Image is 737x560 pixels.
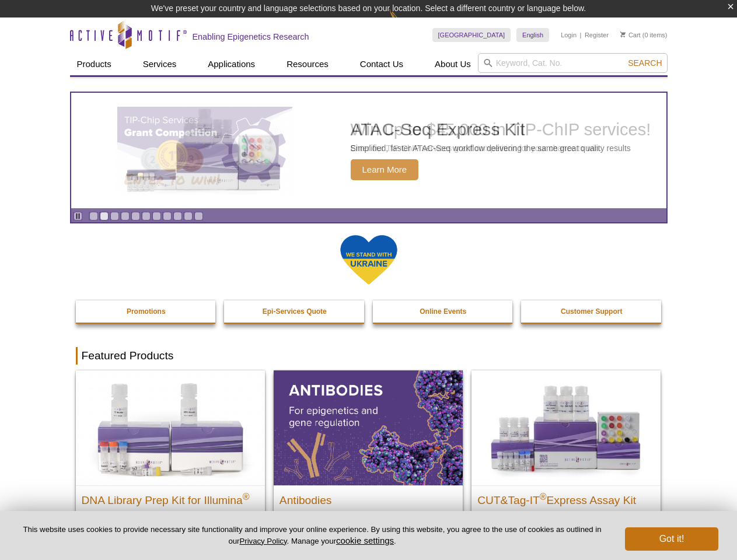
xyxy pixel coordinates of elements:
[280,53,336,75] a: Resources
[516,28,549,42] a: English
[478,53,668,73] input: Keyword, Cat. No.
[471,370,661,485] img: CUT&Tag-IT® Express Assay Kit
[521,300,662,323] a: Customer Support
[74,212,82,220] a: Toggle autoplay
[194,212,203,220] a: Go to slide 11
[152,212,161,220] a: Go to slide 7
[184,212,193,220] a: Go to slide 10
[71,93,666,208] a: ATAC-Seq Express Kit ATAC-Seq Express Kit Simplified, faster ATAC-Seq workflow delivering the sam...
[136,53,184,75] a: Services
[625,527,718,551] button: Got it!
[71,93,666,208] article: ATAC-Seq Express Kit
[351,121,631,138] h2: ATAC-Seq Express Kit
[76,370,265,485] img: DNA Library Prep Kit for Illumina
[561,307,622,316] strong: Customer Support
[100,212,109,220] a: Go to slide 2
[110,212,119,220] a: Go to slide 3
[280,489,457,506] h2: Antibodies
[471,370,661,547] a: CUT&Tag-IT® Express Assay Kit CUT&Tag-IT®Express Assay Kit Less variable and higher-throughput ge...
[19,524,606,547] p: This website uses cookies to provide necessary site functionality and improve your online experie...
[121,212,130,220] a: Go to slide 4
[477,489,655,506] h2: CUT&Tag-IT Express Assay Kit
[620,32,626,37] img: Your Cart
[163,212,172,220] a: Go to slide 8
[82,489,259,506] h2: DNA Library Prep Kit for Illumina
[224,300,365,323] a: Epi-Services Quote
[243,491,250,501] sup: ®
[561,31,577,39] a: Login
[201,53,262,75] a: Applications
[420,307,466,316] strong: Online Events
[76,370,265,559] a: DNA Library Prep Kit for Illumina DNA Library Prep Kit for Illumina® Dual Index NGS Kit for ChIP-...
[142,212,151,220] a: Go to slide 6
[585,31,609,39] a: Register
[620,28,668,42] li: (0 items)
[624,58,665,68] button: Search
[336,535,394,545] button: cookie settings
[274,370,463,547] a: All Antibodies Antibodies Application-tested antibodies for ChIP, CUT&Tag, and CUT&RUN.
[353,53,410,75] a: Contact Us
[389,9,420,36] img: Change Here
[131,212,140,220] a: Go to slide 5
[109,106,301,195] img: ATAC-Seq Express Kit
[274,370,463,485] img: All Antibodies
[76,300,217,323] a: Promotions
[76,347,662,365] h2: Featured Products
[432,28,511,42] a: [GEOGRAPHIC_DATA]
[540,491,547,501] sup: ®
[373,300,514,323] a: Online Events
[351,159,419,180] span: Learn More
[127,307,166,316] strong: Promotions
[70,53,118,75] a: Products
[340,234,398,286] img: We Stand With Ukraine
[351,143,631,153] p: Simplified, faster ATAC-Seq workflow delivering the same great quality results
[580,28,582,42] li: |
[620,31,641,39] a: Cart
[263,307,327,316] strong: Epi-Services Quote
[428,53,478,75] a: About Us
[89,212,98,220] a: Go to slide 1
[193,32,309,42] h2: Enabling Epigenetics Research
[628,58,662,68] span: Search
[239,537,287,545] a: Privacy Policy
[173,212,182,220] a: Go to slide 9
